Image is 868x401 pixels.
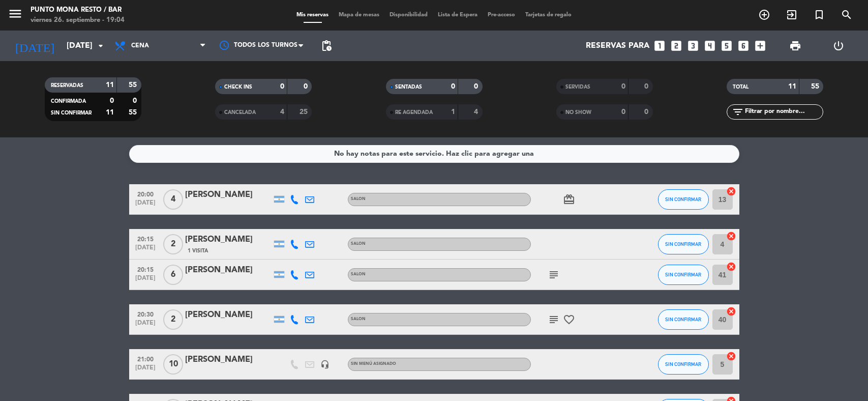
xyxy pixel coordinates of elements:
span: SIN CONFIRMAR [665,272,701,277]
span: SIN CONFIRMAR [665,241,701,247]
i: subject [548,313,560,326]
button: SIN CONFIRMAR [658,309,709,330]
div: [PERSON_NAME] [185,308,272,322]
span: Mapa de mesas [334,12,384,18]
i: favorite_border [563,313,575,326]
i: looks_3 [686,39,700,52]
i: cancel [726,351,736,361]
span: 21:00 [133,353,158,364]
span: SALON [351,317,366,321]
span: SIN CONFIRMAR [665,317,701,322]
button: SIN CONFIRMAR [658,265,709,285]
i: subject [548,269,560,281]
strong: 0 [621,108,625,116]
i: menu [8,6,23,21]
button: SIN CONFIRMAR [658,354,709,375]
span: CONFIRMADA [51,99,86,104]
span: CHECK INS [224,84,252,90]
i: add_circle_outline [758,9,770,21]
span: [DATE] [133,244,158,256]
span: 20:30 [133,308,158,320]
span: 20:00 [133,188,158,199]
i: cancel [726,231,736,241]
span: Reservas para [586,41,649,51]
span: [DATE] [133,275,158,287]
div: Punto Mona Resto / Bar [31,5,125,15]
div: [PERSON_NAME] [185,353,272,366]
strong: 0 [451,83,455,90]
span: [DATE] [133,364,158,376]
span: CANCELADA [224,110,256,115]
strong: 11 [788,83,796,90]
strong: 0 [133,97,139,104]
i: looks_two [670,39,683,52]
span: SALON [351,197,366,201]
div: No hay notas para este servicio. Haz clic para agregar una [334,148,534,160]
div: viernes 26. septiembre - 19:04 [31,15,125,25]
span: RESERVADAS [51,83,83,88]
strong: 11 [106,81,114,89]
strong: 0 [280,83,284,90]
strong: 0 [474,83,480,90]
span: Tarjetas de regalo [520,12,577,18]
span: Sin menú asignado [351,362,396,366]
strong: 0 [644,83,650,90]
i: headset_mic [320,360,330,369]
i: looks_one [653,39,666,52]
strong: 0 [110,97,114,104]
span: print [789,40,801,52]
strong: 0 [304,83,310,90]
strong: 55 [129,109,139,116]
strong: 1 [451,108,455,116]
input: Filtrar por nombre... [744,106,823,118]
div: LOG OUT [817,31,860,61]
span: 2 [163,309,183,330]
i: add_box [754,39,767,52]
span: 1 Visita [188,247,208,255]
div: [PERSON_NAME] [185,188,272,202]
i: looks_5 [720,39,733,52]
span: SALON [351,272,366,276]
span: SALON [351,242,366,246]
span: 4 [163,189,183,210]
i: search [841,9,853,21]
i: arrow_drop_down [95,40,107,52]
span: Lista de Espera [433,12,483,18]
span: TOTAL [733,84,749,90]
span: 6 [163,265,183,285]
span: [DATE] [133,320,158,331]
i: turned_in_not [813,9,825,21]
span: 2 [163,234,183,254]
span: Disponibilidad [384,12,433,18]
i: power_settings_new [832,40,845,52]
i: looks_6 [737,39,750,52]
i: looks_4 [703,39,716,52]
strong: 55 [129,81,139,89]
span: RE AGENDADA [395,110,433,115]
i: cancel [726,262,736,272]
span: SIN CONFIRMAR [665,361,701,367]
i: card_giftcard [563,193,575,206]
button: SIN CONFIRMAR [658,189,709,210]
span: 10 [163,354,183,375]
i: cancel [726,306,736,317]
i: exit_to_app [786,9,798,21]
button: SIN CONFIRMAR [658,234,709,254]
span: SIN CONFIRMAR [51,110,92,116]
span: 20:15 [133,263,158,275]
span: pending_actions [320,40,333,52]
span: Pre-acceso [483,12,520,18]
span: [DATE] [133,199,158,211]
span: SERVIDAS [565,84,590,90]
i: cancel [726,186,736,196]
span: NO SHOW [565,110,591,115]
div: [PERSON_NAME] [185,264,272,277]
strong: 0 [644,108,650,116]
div: [PERSON_NAME] [185,233,272,246]
span: Mis reservas [291,12,334,18]
strong: 4 [280,108,284,116]
span: 20:15 [133,233,158,244]
span: SIN CONFIRMAR [665,196,701,202]
i: [DATE] [8,35,62,57]
strong: 11 [106,109,114,116]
